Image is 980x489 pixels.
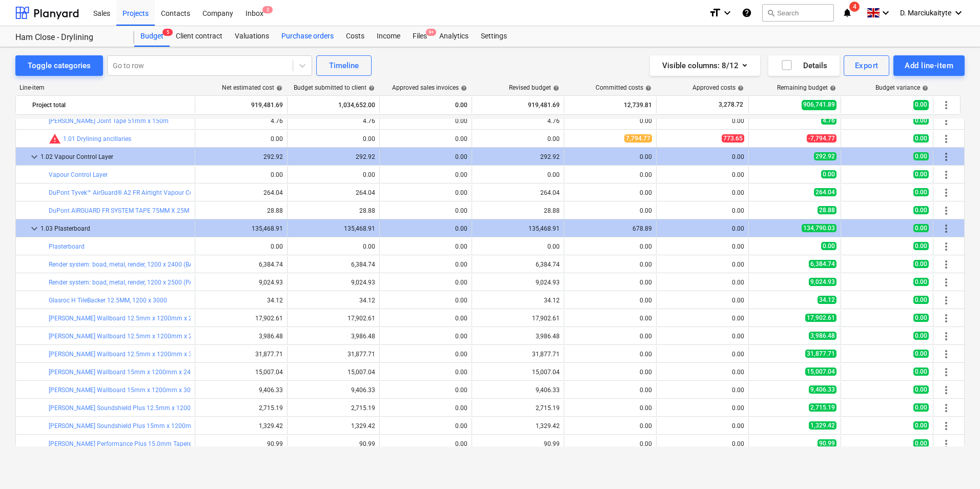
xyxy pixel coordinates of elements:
div: 12,739.81 [568,97,652,113]
span: More actions [940,330,952,342]
div: 292.92 [292,153,375,160]
i: keyboard_arrow_down [952,7,965,19]
a: [PERSON_NAME] Wallboard 15mm x 1200mm x 2400mm [49,369,209,376]
span: More actions [940,151,952,163]
div: 0.00 [661,386,744,394]
span: 5 [162,29,173,36]
div: 0.00 [384,171,467,178]
div: 0.00 [568,207,652,214]
a: [PERSON_NAME] Wallboard 12.5mm x 1200mm x 3000mm [49,351,214,358]
div: 2,715.19 [476,404,560,412]
div: 0.00 [292,243,375,250]
span: help [551,85,559,91]
div: 0.00 [476,171,560,178]
span: D. Marciukaityte [900,9,951,17]
span: help [274,85,282,91]
div: 0.00 [384,422,467,430]
div: 3,986.48 [476,333,560,340]
div: Toggle categories [28,59,91,72]
div: 0.00 [384,297,467,304]
div: 0.00 [568,351,652,358]
span: 3,986.48 [809,332,836,340]
div: Costs [340,26,371,47]
div: 0.00 [384,207,467,214]
span: 292.92 [814,152,836,160]
div: 264.04 [476,189,560,196]
span: 0.00 [913,439,929,447]
div: 0.00 [384,135,467,142]
button: Timeline [316,55,372,76]
span: help [736,85,744,91]
div: 0.00 [384,261,467,268]
div: 0.00 [568,315,652,322]
a: 1.01 Drylining ancillaries [63,135,131,142]
a: Render system: boad, metal, render, 1200 x 2500 (PARAPET) [49,279,214,286]
div: 135,468.91 [292,225,375,232]
span: help [459,85,467,91]
span: Committed costs exceed revised budget [49,133,61,145]
div: 1,329.42 [476,422,560,430]
span: More actions [940,348,952,360]
div: 0.00 [384,189,467,196]
div: Client contract [170,26,229,47]
div: 3,986.48 [292,333,375,340]
div: 1.02 Vapour Control Layer [40,149,191,165]
div: 0.00 [384,369,467,376]
div: Approved sales invoices [392,84,467,91]
div: 0.00 [292,171,375,178]
div: 678.89 [568,225,652,232]
div: 0.00 [568,189,652,196]
div: 0.00 [384,351,467,358]
i: keyboard_arrow_down [721,7,733,19]
div: 17,902.61 [199,315,283,322]
div: 17,902.61 [292,315,375,322]
div: 0.00 [661,189,744,196]
span: 0.00 [913,350,929,358]
div: 0.00 [384,333,467,340]
span: More actions [940,384,952,396]
div: 264.04 [199,189,283,196]
div: 0.00 [661,297,744,304]
div: 0.00 [568,369,652,376]
div: Revised budget [509,84,559,91]
span: keyboard_arrow_down [28,222,40,235]
span: 0.00 [913,224,929,232]
span: 773.65 [722,134,744,142]
span: More actions [940,402,952,414]
div: 0.00 [292,135,375,142]
div: 1,329.42 [199,422,283,430]
div: 28.88 [476,207,560,214]
div: 0.00 [568,422,652,430]
div: 6,384.74 [292,261,375,268]
span: 0.00 [913,206,929,214]
span: 15,007.04 [805,368,836,376]
div: 0.00 [568,297,652,304]
div: 15,007.04 [476,369,560,376]
span: 134,790.03 [802,224,836,232]
div: Valuations [229,26,275,47]
div: 90.99 [476,440,560,447]
a: [PERSON_NAME] Wallboard 12.5mm x 1200mm x 2400mm [49,315,214,322]
span: 4 [849,2,860,12]
span: More actions [940,115,952,127]
div: Project total [32,97,191,113]
span: 0.00 [913,296,929,304]
div: 9,024.93 [199,279,283,286]
div: Purchase orders [275,26,340,47]
div: 1.03 Plasterboard [40,220,191,237]
div: 34.12 [476,297,560,304]
span: search [767,9,775,17]
div: 0.00 [568,261,652,268]
i: Knowledge base [742,7,752,19]
div: 9,024.93 [476,279,560,286]
span: 0.00 [913,152,929,160]
div: 0.00 [661,404,744,412]
span: 28.88 [818,206,836,214]
div: 17,902.61 [476,315,560,322]
span: -7,794.77 [807,134,836,142]
span: 0.00 [821,170,836,178]
div: 919,481.69 [476,97,560,113]
div: 0.00 [568,279,652,286]
span: 3,278.72 [718,100,744,109]
span: 9,024.93 [809,278,836,286]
